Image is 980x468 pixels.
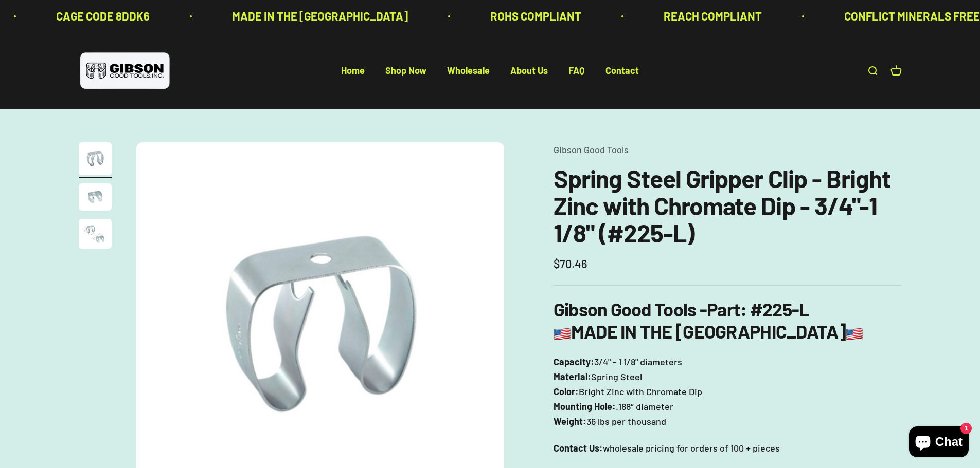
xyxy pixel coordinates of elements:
b: Color: [554,386,579,397]
p: REACH COMPLIANT [660,7,758,25]
span: Bright Zinc with Chromate Dip [579,384,702,399]
b: Weight: [554,416,586,427]
button: Go to item 1 [79,142,112,178]
img: close up of a spring steel gripper clip, tool clip, durable, secure holding, Excellent corrosion ... [79,219,112,249]
p: wholesale pricing for orders of 100 + pieces [554,441,902,456]
p: CAGE CODE 8DDK6 [52,7,146,25]
p: MADE IN THE [GEOGRAPHIC_DATA] [228,7,404,25]
span: .188″ diameter [616,399,673,414]
a: Shop Now [385,65,426,77]
img: close up of a spring steel gripper clip, tool clip, durable, secure holding, Excellent corrosion ... [79,183,112,211]
button: Go to item 2 [79,183,112,214]
b: Material: [554,371,591,382]
strong: Contact Us: [554,442,603,454]
b: Mounting Hole: [554,401,616,412]
sale-price: $70.46 [554,255,587,273]
b: : #225-L [740,298,809,320]
p: ROHS COMPLIANT [487,7,578,25]
p: CONFLICT MINERALS FREE [841,7,976,25]
a: About Us [510,65,548,77]
span: 36 lbs per thousand [586,414,666,429]
a: FAQ [568,65,585,77]
b: Capacity: [554,356,594,367]
button: Go to item 3 [79,219,112,252]
h1: Spring Steel Gripper Clip - Bright Zinc with Chromate Dip - 3/4"-1 1/8" (#225-L) [554,165,902,246]
inbox-online-store-chat: Shopify online store chat [906,426,972,460]
img: Gripper clip, made & shipped from the USA! [79,142,112,175]
a: Home [341,65,365,77]
span: Part [707,298,740,320]
a: Wholesale [447,65,490,77]
a: Gibson Good Tools [554,144,629,155]
span: Spring Steel [591,369,642,384]
a: Contact [605,65,639,77]
b: Gibson Good Tools - [554,298,740,320]
p: 3/4" - 1 1/8" diameters [554,354,902,428]
b: MADE IN THE [GEOGRAPHIC_DATA] [554,320,863,342]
